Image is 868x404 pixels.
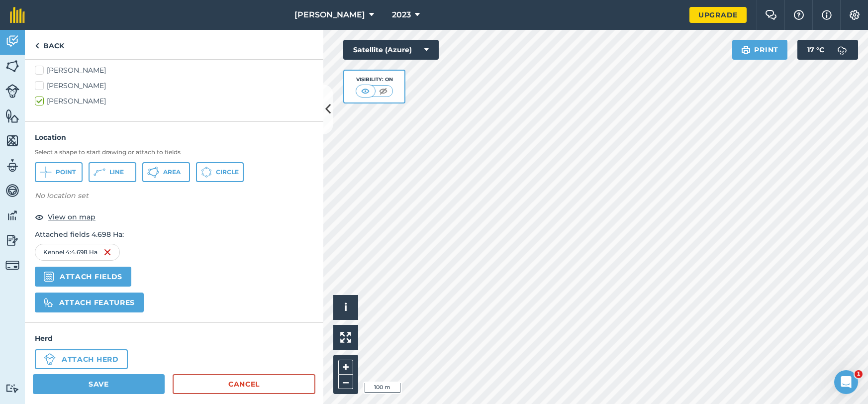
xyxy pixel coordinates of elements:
img: svg+xml;base64,PD94bWwgdmVyc2lvbj0iMS4wIiBlbmNvZGluZz0idXRmLTgiPz4KPCEtLSBHZW5lcmF0b3I6IEFkb2JlIE... [5,158,19,173]
img: Four arrows, one pointing top left, one top right, one bottom right and the last bottom left [340,332,351,343]
img: A question mark icon [793,10,805,20]
a: Back [25,30,74,59]
img: svg+xml;base64,PHN2ZyB4bWxucz0iaHR0cDovL3d3dy53My5vcmcvMjAwMC9zdmciIHdpZHRoPSI1MCIgaGVpZ2h0PSI0MC... [377,86,389,96]
span: [PERSON_NAME] [294,9,365,21]
img: A cog icon [849,10,861,20]
img: svg+xml;base64,PHN2ZyB4bWxucz0iaHR0cDovL3d3dy53My5vcmcvMjAwMC9zdmciIHdpZHRoPSI1NiIgaGVpZ2h0PSI2MC... [5,133,19,148]
span: 17 ° C [807,40,824,60]
img: svg+xml;base64,PHN2ZyB4bWxucz0iaHR0cDovL3d3dy53My5vcmcvMjAwMC9zdmciIHdpZHRoPSIxOCIgaGVpZ2h0PSIyNC... [35,211,44,223]
button: Area [142,162,190,182]
img: svg%3e [44,298,53,307]
h4: Location [35,132,313,143]
button: Point [35,162,83,182]
em: No location set [35,191,89,200]
button: Save [33,374,165,394]
button: Circle [196,162,244,182]
img: svg+xml;base64,PD94bWwgdmVyc2lvbj0iMS4wIiBlbmNvZGluZz0idXRmLTgiPz4KPCEtLSBHZW5lcmF0b3I6IEFkb2JlIE... [832,40,852,60]
button: Attach fields [35,267,131,287]
iframe: Intercom live chat [834,370,858,394]
img: svg+xml;base64,PD94bWwgdmVyc2lvbj0iMS4wIiBlbmNvZGluZz0idXRmLTgiPz4KPCEtLSBHZW5lcmF0b3I6IEFkb2JlIE... [5,183,19,198]
button: – [338,375,353,389]
button: Satellite (Azure) [343,40,439,60]
button: i [333,295,358,320]
label: [PERSON_NAME] [35,81,313,91]
span: : 4.698 Ha [70,248,97,256]
span: Circle [216,168,239,176]
button: 17 °C [797,40,858,60]
button: Line [89,162,136,182]
button: Print [732,40,788,60]
span: View on map [48,211,96,222]
p: Attached fields 4.698 Ha : [35,229,313,240]
button: Attach herd [35,349,128,369]
img: svg+xml;base64,PHN2ZyB4bWxucz0iaHR0cDovL3d3dy53My5vcmcvMjAwMC9zdmciIHdpZHRoPSIxNyIgaGVpZ2h0PSIxNy... [822,9,832,21]
span: Point [56,168,76,176]
span: 2023 [392,9,411,21]
span: Area [163,168,181,176]
img: svg+xml;base64,PD94bWwgdmVyc2lvbj0iMS4wIiBlbmNvZGluZz0idXRmLTgiPz4KPCEtLSBHZW5lcmF0b3I6IEFkb2JlIE... [5,258,19,272]
img: svg+xml;base64,PD94bWwgdmVyc2lvbj0iMS4wIiBlbmNvZGluZz0idXRmLTgiPz4KPCEtLSBHZW5lcmF0b3I6IEFkb2JlIE... [44,353,56,365]
img: svg+xml;base64,PD94bWwgdmVyc2lvbj0iMS4wIiBlbmNvZGluZz0idXRmLTgiPz4KPCEtLSBHZW5lcmF0b3I6IEFkb2JlIE... [5,384,19,393]
a: Upgrade [689,7,747,23]
img: svg+xml;base64,PD94bWwgdmVyc2lvbj0iMS4wIiBlbmNvZGluZz0idXRmLTgiPz4KPCEtLSBHZW5lcmF0b3I6IEFkb2JlIE... [5,34,19,49]
img: svg+xml,%3c [44,272,54,282]
img: svg+xml;base64,PD94bWwgdmVyc2lvbj0iMS4wIiBlbmNvZGluZz0idXRmLTgiPz4KPCEtLSBHZW5lcmF0b3I6IEFkb2JlIE... [5,233,19,248]
img: svg+xml;base64,PHN2ZyB4bWxucz0iaHR0cDovL3d3dy53My5vcmcvMjAwMC9zdmciIHdpZHRoPSI1MCIgaGVpZ2h0PSI0MC... [359,86,372,96]
img: svg+xml;base64,PD94bWwgdmVyc2lvbj0iMS4wIiBlbmNvZGluZz0idXRmLTgiPz4KPCEtLSBHZW5lcmF0b3I6IEFkb2JlIE... [5,84,19,98]
span: Kennel 4 [43,248,70,256]
button: + [338,360,353,375]
img: fieldmargin Logo [10,7,25,23]
img: Two speech bubbles overlapping with the left bubble in the forefront [765,10,777,20]
img: svg+xml;base64,PD94bWwgdmVyc2lvbj0iMS4wIiBlbmNvZGluZz0idXRmLTgiPz4KPCEtLSBHZW5lcmF0b3I6IEFkb2JlIE... [5,208,19,223]
h4: Herd [35,333,313,344]
label: [PERSON_NAME] [35,65,313,76]
button: View on map [35,211,96,223]
button: Attach features [35,293,144,312]
img: svg+xml;base64,PHN2ZyB4bWxucz0iaHR0cDovL3d3dy53My5vcmcvMjAwMC9zdmciIHdpZHRoPSI1NiIgaGVpZ2h0PSI2MC... [5,108,19,123]
img: svg+xml;base64,PHN2ZyB4bWxucz0iaHR0cDovL3d3dy53My5vcmcvMjAwMC9zdmciIHdpZHRoPSIxOSIgaGVpZ2h0PSIyNC... [741,44,751,56]
h3: Select a shape to start drawing or attach to fields [35,148,313,156]
label: [PERSON_NAME] [35,96,313,106]
a: Cancel [173,374,315,394]
span: 1 [855,370,863,378]
img: svg+xml;base64,PHN2ZyB4bWxucz0iaHR0cDovL3d3dy53My5vcmcvMjAwMC9zdmciIHdpZHRoPSIxNiIgaGVpZ2h0PSIyNC... [103,246,111,258]
span: Line [109,168,124,176]
img: svg+xml;base64,PHN2ZyB4bWxucz0iaHR0cDovL3d3dy53My5vcmcvMjAwMC9zdmciIHdpZHRoPSI5IiBoZWlnaHQ9IjI0Ii... [35,40,39,52]
img: svg+xml;base64,PHN2ZyB4bWxucz0iaHR0cDovL3d3dy53My5vcmcvMjAwMC9zdmciIHdpZHRoPSI1NiIgaGVpZ2h0PSI2MC... [5,59,19,74]
div: Visibility: On [356,76,393,84]
span: i [344,301,347,313]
